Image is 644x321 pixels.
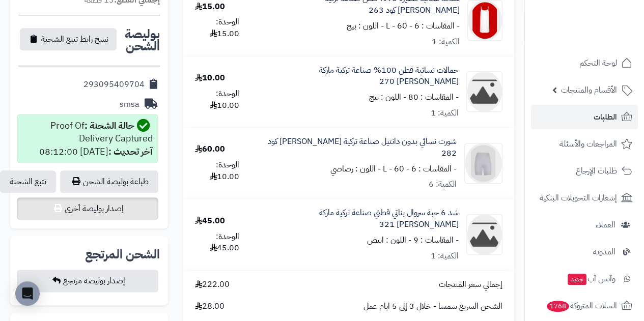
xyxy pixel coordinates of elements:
[579,56,617,70] span: لوحة التحكم
[429,179,457,190] div: الكمية: 6
[263,136,457,159] a: شورت نسائي بدون دانتيل صناعة تركية [PERSON_NAME] كود 282
[195,143,225,155] div: 60.00
[467,71,502,112] img: no_image-90x90.png
[413,234,459,246] small: - المقاسات : 9
[17,197,158,220] button: إصدار بوليصة أخرى
[575,26,634,47] img: logo-2.png
[546,299,617,313] span: السلات المتروكة
[195,279,230,290] span: 222.00
[531,159,638,183] a: طلبات الإرجاع
[576,164,617,178] span: طلبات الإرجاع
[347,20,384,32] small: - اللون : بيج
[540,191,617,205] span: إشعارات التحويلات البنكية
[367,234,411,246] small: - اللون : ابيض
[439,279,502,290] span: إجمالي سعر المنتجات
[15,281,40,306] div: Open Intercom Messenger
[465,143,502,184] img: 1730365380-282-3-90x90.png
[531,213,638,237] a: العملاء
[195,1,225,13] div: 15.00
[559,137,617,151] span: المراجعات والأسئلة
[386,20,460,32] small: - المقاسات : L - 60 - 6
[108,144,153,158] strong: آخر تحديث :
[369,91,406,103] small: - اللون : بيج
[408,91,459,103] small: - المقاسات : 80
[383,163,457,175] small: - المقاسات : L - 60 - 6
[531,294,638,318] a: السلات المتروكة1768
[60,170,158,193] a: طباعة بوليصة الشحن
[531,132,638,156] a: المراجعات والأسئلة
[195,231,239,254] div: الوحدة: 45.00
[263,207,459,230] a: شد 6 حبة سروال بناتي قطني صناعة تركية ماركة [PERSON_NAME] 321
[20,28,117,50] button: نسخ رابط تتبع الشحنة
[195,72,225,84] div: 10.00
[363,301,502,312] span: الشحن السريع سمسا - خلال 3 إلى 5 ايام عمل
[432,36,460,48] div: الكمية: 1
[531,51,638,75] a: لوحة التحكم
[561,83,617,97] span: الأقسام والمنتجات
[431,107,459,119] div: الكمية: 1
[118,28,160,52] h2: بوليصة الشحن
[41,33,108,45] span: نسخ رابط تتبع الشحنة
[531,186,638,210] a: إشعارات التحويلات البنكية
[567,272,615,286] span: وآتس آب
[593,245,615,259] span: المدونة
[120,99,139,110] div: smsa
[195,301,225,312] span: 28.00
[531,267,638,291] a: وآتس آبجديد
[596,218,615,232] span: العملاء
[531,105,638,129] a: الطلبات
[195,215,225,227] div: 45.00
[594,110,617,124] span: الطلبات
[467,214,502,255] img: no_image-90x90.png
[547,301,569,312] span: 1768
[83,79,145,91] div: 293095409704
[195,16,239,40] div: الوحدة: 15.00
[17,270,158,292] button: إصدار بوليصة مرتجع
[22,119,153,158] div: Proof Of Delivery Captured [DATE] 08:12:00
[431,250,459,262] div: الكمية: 1
[531,240,638,264] a: المدونة
[263,65,459,88] a: حمالات نسائية قطن 100% صناعة تركية ماركة [PERSON_NAME] 270
[195,88,239,111] div: الوحدة: 10.00
[330,163,381,175] small: - اللون : رصاصي
[85,119,134,132] strong: حالة الشحنة :
[568,274,586,285] span: جديد
[195,159,239,183] div: الوحدة: 10.00
[85,248,160,260] h2: الشحن المرتجع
